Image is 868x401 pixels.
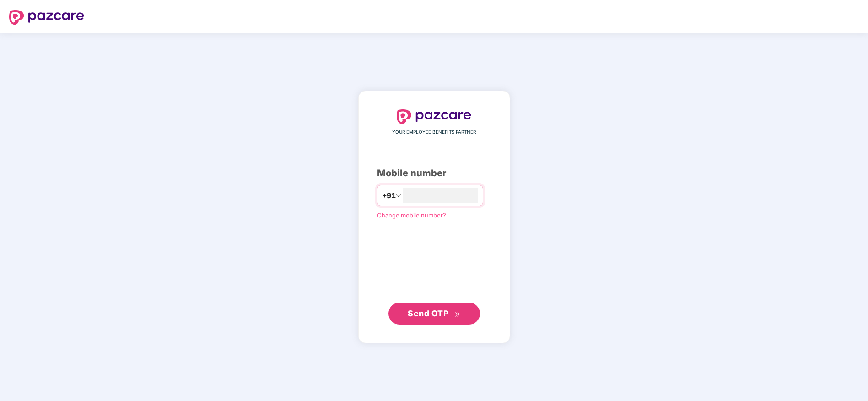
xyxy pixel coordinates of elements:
[392,129,476,136] span: YOUR EMPLOYEE BENEFITS PARTNER
[396,193,401,198] span: down
[397,109,472,124] img: logo
[388,303,480,325] button: Send OTPdouble-right
[382,190,396,201] span: +91
[377,211,446,219] a: Change mobile number?
[9,10,84,25] img: logo
[377,166,491,180] div: Mobile number
[408,309,448,318] span: Send OTP
[454,311,460,317] span: double-right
